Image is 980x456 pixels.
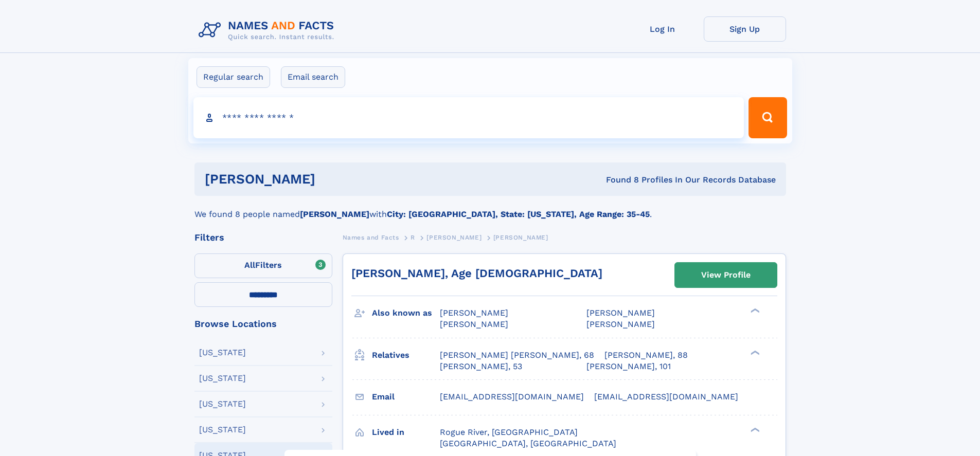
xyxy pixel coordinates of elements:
[343,231,399,244] a: Names and Facts
[197,66,270,88] label: Regular search
[372,304,440,322] h3: Also known as
[440,350,594,361] a: [PERSON_NAME] [PERSON_NAME], 68
[411,234,415,241] span: R
[372,346,440,364] h3: Relatives
[372,424,440,441] h3: Lived in
[426,231,482,244] a: [PERSON_NAME]
[586,308,655,318] span: [PERSON_NAME]
[440,361,522,372] a: [PERSON_NAME], 53
[440,308,508,318] span: [PERSON_NAME]
[749,97,787,138] button: Search Button
[244,260,255,270] span: All
[704,16,786,42] a: Sign Up
[199,400,246,408] div: [US_STATE]
[460,174,776,186] div: Found 8 Profiles In Our Records Database
[193,97,744,138] input: search input
[604,350,688,361] a: [PERSON_NAME], 88
[586,319,655,329] span: [PERSON_NAME]
[199,349,246,357] div: [US_STATE]
[586,361,671,372] a: [PERSON_NAME], 101
[440,427,578,437] span: Rogue River, [GEOGRAPHIC_DATA]
[675,263,777,287] a: View Profile
[594,392,738,402] span: [EMAIL_ADDRESS][DOMAIN_NAME]
[281,66,345,88] label: Email search
[621,16,704,42] a: Log In
[748,307,760,314] div: ❯
[205,173,461,186] h1: [PERSON_NAME]
[194,16,343,44] img: Logo Names and Facts
[351,267,602,280] a: [PERSON_NAME], Age [DEMOGRAPHIC_DATA]
[440,439,616,448] span: [GEOGRAPHIC_DATA], [GEOGRAPHIC_DATA]
[194,196,786,221] div: We found 8 people named with .
[194,253,332,278] label: Filters
[493,234,548,241] span: [PERSON_NAME]
[440,392,584,402] span: [EMAIL_ADDRESS][DOMAIN_NAME]
[748,426,760,433] div: ❯
[372,388,440,406] h3: Email
[748,349,760,356] div: ❯
[701,263,751,287] div: View Profile
[387,209,650,219] b: City: [GEOGRAPHIC_DATA], State: [US_STATE], Age Range: 35-45
[199,426,246,434] div: [US_STATE]
[426,234,482,241] span: [PERSON_NAME]
[194,319,332,329] div: Browse Locations
[411,231,415,244] a: R
[440,319,508,329] span: [PERSON_NAME]
[300,209,369,219] b: [PERSON_NAME]
[199,374,246,382] div: [US_STATE]
[194,233,332,242] div: Filters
